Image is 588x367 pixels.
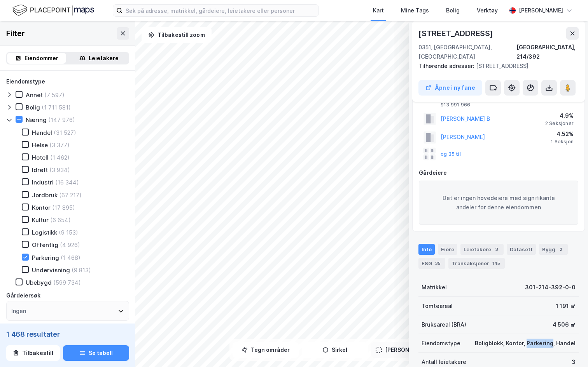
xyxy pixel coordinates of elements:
[59,191,82,199] div: (67 217)
[32,179,54,186] div: Industri
[519,6,563,15] div: [PERSON_NAME]
[418,258,445,269] div: ESG
[142,27,212,43] button: Tilbakestill zoom
[385,345,467,355] div: [PERSON_NAME] til kartutsnitt
[422,301,453,311] div: Tomteareal
[32,166,48,174] div: Idrett
[24,54,58,63] div: Eiendommer
[549,330,588,367] iframe: Chat Widget
[26,91,43,99] div: Annet
[11,306,26,316] div: Ingen
[525,283,576,292] div: 301-214-392-0-0
[460,244,504,255] div: Leietakere
[475,339,576,348] div: Boligblokk, Kontor, Parkering, Handel
[89,54,119,63] div: Leietakere
[557,245,565,253] div: 2
[434,259,442,267] div: 35
[49,166,70,174] div: (3 934)
[32,141,48,149] div: Helse
[122,5,318,16] input: Søk på adresse, matrikkel, gårdeiere, leietakere eller personer
[302,342,368,358] button: Sirkel
[418,61,572,71] div: [STREET_ADDRESS]
[52,204,75,211] div: (17 895)
[418,244,435,255] div: Info
[32,254,59,261] div: Parkering
[32,204,51,211] div: Kontor
[6,345,60,361] button: Tilbakestill
[6,330,129,339] div: 1 468 resultater
[418,80,482,96] button: Åpne i ny fane
[419,168,578,177] div: Gårdeiere
[551,129,574,139] div: 4.52%
[26,116,47,123] div: Næring
[55,179,79,186] div: (16 344)
[422,357,466,367] div: Antall leietakere
[441,102,470,108] div: 913 991 966
[32,241,58,249] div: Offentlig
[493,245,500,253] div: 3
[53,279,81,286] div: (599 734)
[233,342,299,358] button: Tegn områder
[50,154,70,161] div: (1 462)
[50,216,71,224] div: (6 654)
[491,259,502,267] div: 145
[373,6,384,15] div: Kart
[48,116,75,123] div: (147 976)
[507,244,536,255] div: Datasett
[32,229,57,236] div: Logistikk
[26,279,52,286] div: Ubebygd
[553,320,576,329] div: 4 506 ㎡
[539,244,568,255] div: Bygg
[32,154,49,161] div: Hotell
[446,6,460,15] div: Bolig
[6,77,45,86] div: Eiendomstype
[72,266,91,274] div: (9 813)
[49,141,70,149] div: (3 377)
[422,339,460,348] div: Eiendomstype
[60,241,80,249] div: (4 926)
[477,6,498,15] div: Verktøy
[545,120,574,127] div: 2 Seksjoner
[549,330,588,367] div: Kontrollprogram for chat
[32,266,70,274] div: Undervisning
[44,91,65,99] div: (7 597)
[59,229,78,236] div: (9 153)
[32,191,58,199] div: Jordbruk
[516,43,579,61] div: [GEOGRAPHIC_DATA], 214/392
[26,104,40,111] div: Bolig
[12,3,94,17] img: logo.f888ab2527a4732fd821a326f86c7f29.svg
[438,244,457,255] div: Eiere
[42,104,71,111] div: (1 711 581)
[32,216,49,224] div: Kultur
[6,27,25,40] div: Filter
[63,345,129,361] button: Se tabell
[448,258,505,269] div: Transaksjoner
[422,320,466,329] div: Bruksareal (BRA)
[556,301,576,311] div: 1 191 ㎡
[545,111,574,120] div: 4.9%
[418,27,495,40] div: [STREET_ADDRESS]
[32,129,52,136] div: Handel
[401,6,429,15] div: Mine Tags
[418,43,516,61] div: 0351, [GEOGRAPHIC_DATA], [GEOGRAPHIC_DATA]
[61,254,80,261] div: (1 468)
[551,139,574,145] div: 1 Seksjon
[419,181,578,225] div: Det er ingen hovedeiere med signifikante andeler for denne eiendommen
[422,283,447,292] div: Matrikkel
[6,291,40,300] div: Gårdeiersøk
[418,63,476,69] span: Tilhørende adresser:
[54,129,76,136] div: (31 527)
